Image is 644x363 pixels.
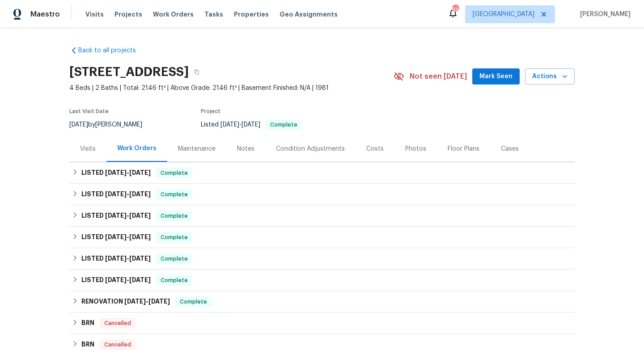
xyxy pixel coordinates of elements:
span: [DATE] [129,212,151,219]
span: [DATE] [220,122,239,128]
span: [DATE] [105,169,127,176]
span: Complete [157,276,191,285]
span: - [105,277,151,283]
div: Cases [501,144,519,153]
span: 4 Beds | 2 Baths | Total: 2146 ft² | Above Grade: 2146 ft² | Basement Finished: N/A | 1981 [69,84,394,93]
span: [DATE] [105,191,127,197]
span: Project [201,109,220,114]
span: Actions [532,71,568,82]
h6: LISTED [81,232,151,243]
div: Notes [237,144,254,153]
h6: LISTED [81,211,151,221]
div: LISTED [DATE]-[DATE]Complete [69,205,575,227]
span: Complete [157,233,191,242]
span: Mark Seen [479,71,513,82]
span: [DATE] [105,234,127,240]
span: Complete [157,190,191,199]
span: [GEOGRAPHIC_DATA] [473,10,534,19]
div: LISTED [DATE]-[DATE]Complete [69,184,575,205]
div: Costs [366,144,384,153]
span: Projects [114,10,142,19]
div: BRN Cancelled [69,334,575,355]
h6: BRN [81,318,94,329]
span: - [220,122,260,128]
h6: RENOVATION [81,296,170,307]
span: [DATE] [69,122,88,128]
div: Maintenance [178,144,216,153]
h6: LISTED [81,189,151,200]
span: [DATE] [129,191,151,197]
div: Photos [405,144,426,153]
span: [DATE] [124,298,146,304]
span: Complete [157,169,191,177]
div: RENOVATION [DATE]-[DATE]Complete [69,291,575,312]
div: LISTED [DATE]-[DATE]Complete [69,227,575,248]
span: Complete [176,297,211,306]
span: Geo Assignments [280,10,338,19]
span: [DATE] [148,298,170,304]
span: Listed [201,122,302,128]
div: BRN Cancelled [69,312,575,334]
h6: LISTED [81,253,151,264]
h6: BRN [81,339,94,350]
span: - [105,255,151,262]
span: Tasks [204,11,223,17]
button: Actions [525,68,575,85]
span: Complete [267,122,301,127]
div: LISTED [DATE]-[DATE]Complete [69,270,575,291]
h6: LISTED [81,275,151,286]
span: Last Visit Date [69,109,109,114]
div: Visits [80,144,96,153]
span: Work Orders [153,10,194,19]
button: Copy Address [189,64,205,80]
span: Cancelled [101,340,135,349]
div: Work Orders [117,144,157,153]
a: Back to all projects [69,46,155,55]
span: - [105,191,151,197]
span: Visits [85,10,104,19]
span: Not seen [DATE] [410,72,467,81]
div: LISTED [DATE]-[DATE]Complete [69,162,575,184]
span: [DATE] [129,234,151,240]
span: - [124,298,170,304]
span: - [105,234,151,240]
div: 56 [452,5,458,14]
div: LISTED [DATE]-[DATE]Complete [69,248,575,270]
span: [DATE] [129,255,151,262]
span: - [105,169,151,176]
button: Mark Seen [472,68,520,85]
span: [DATE] [129,169,151,176]
span: [DATE] [241,122,260,128]
div: Condition Adjustments [276,144,345,153]
span: - [105,212,151,219]
span: [DATE] [129,277,151,283]
span: Properties [234,10,269,19]
div: Floor Plans [448,144,479,153]
div: by [PERSON_NAME] [69,119,153,130]
span: Complete [157,254,191,263]
h2: [STREET_ADDRESS] [69,68,189,76]
span: Complete [157,211,191,220]
span: [PERSON_NAME] [576,10,631,19]
span: [DATE] [105,277,127,283]
span: [DATE] [105,255,127,262]
span: Maestro [30,10,60,19]
span: Cancelled [101,319,135,328]
h6: LISTED [81,168,151,178]
span: [DATE] [105,212,127,219]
